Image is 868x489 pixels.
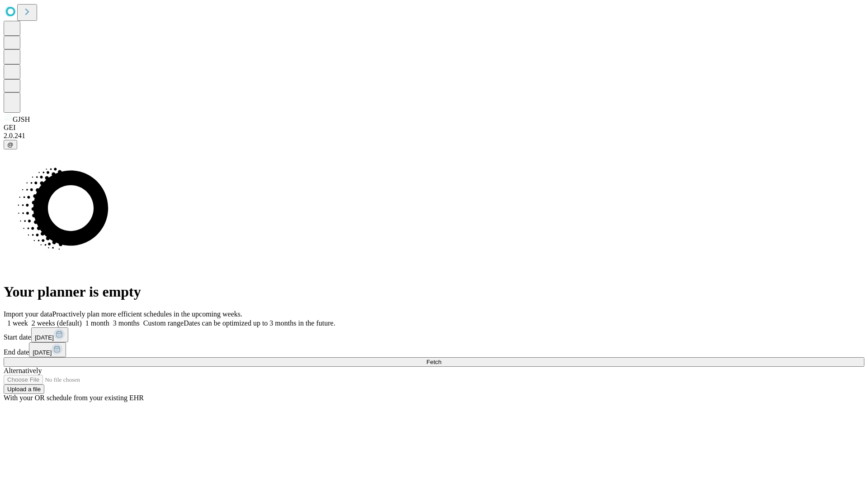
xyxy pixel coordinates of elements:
span: 3 months [113,319,140,327]
span: Custom range [143,319,184,327]
span: GJSH [13,115,30,123]
span: [DATE] [33,349,52,356]
span: 1 month [85,319,109,327]
span: Alternatively [4,367,42,374]
div: End date [4,342,864,357]
h1: Your planner is empty [4,283,864,300]
span: With your OR schedule from your existing EHR [4,394,144,402]
button: [DATE] [29,342,66,357]
span: @ [7,141,14,148]
button: [DATE] [31,327,68,342]
span: [DATE] [35,334,54,341]
span: Proactively plan more efficient schedules in the upcoming weeks. [52,310,242,318]
span: Fetch [426,359,441,365]
span: Import your data [4,310,52,318]
button: @ [4,140,17,149]
span: Dates can be optimized up to 3 months in the future. [184,319,335,327]
div: GEI [4,124,864,132]
div: 2.0.241 [4,132,864,140]
button: Upload a file [4,384,44,394]
span: 2 weeks (default) [32,319,82,327]
span: 1 week [7,319,28,327]
div: Start date [4,327,864,342]
button: Fetch [4,357,864,367]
